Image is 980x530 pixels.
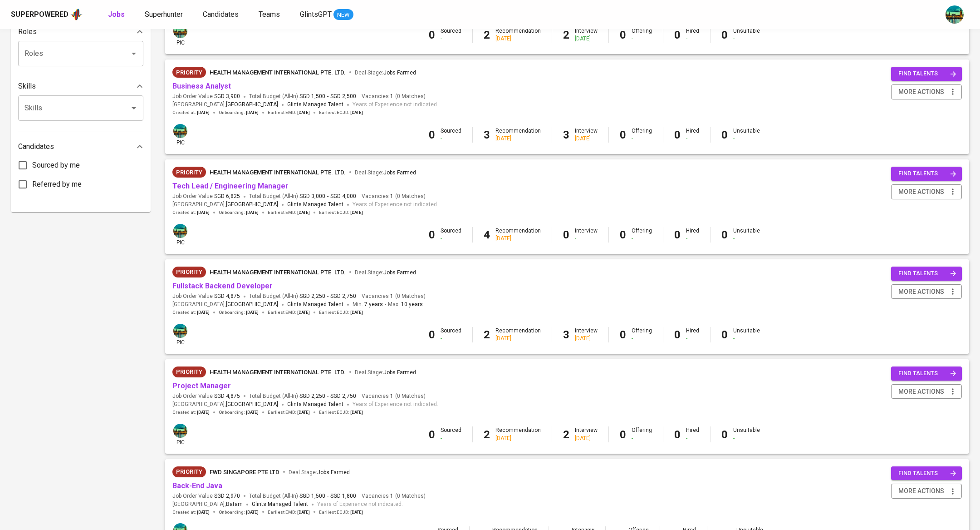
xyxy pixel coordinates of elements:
span: Jobs Farmed [383,269,416,276]
span: [DATE] [246,409,259,416]
div: - [733,335,760,342]
div: [DATE] [575,135,598,143]
b: 0 [429,129,435,141]
span: Deal Stage : [355,69,416,76]
span: Glints Managed Talent [252,501,308,507]
div: - [686,35,699,43]
span: - [327,93,328,100]
span: Vacancies ( 0 Matches ) [362,193,426,200]
span: 1 [389,292,393,300]
span: 1 [389,193,393,200]
span: [DATE] [297,509,310,515]
span: Earliest ECJD : [319,409,363,416]
div: [DATE] [575,335,598,342]
span: SGD 1,800 [330,492,356,500]
div: Interview [575,27,598,43]
span: find talents [898,69,956,79]
span: [DATE] [350,409,363,416]
button: more actions [891,384,962,399]
div: [DATE] [495,135,541,143]
div: Offering [632,27,652,43]
img: a5d44b89-0c59-4c54-99d0-a63b29d42bd3.jpg [173,224,187,238]
div: - [686,335,699,342]
div: - [441,35,461,43]
button: find talents [891,267,962,281]
span: find talents [898,468,956,479]
div: Roles [18,23,143,41]
span: Glints Managed Talent [287,201,343,208]
span: Earliest EMD : [268,409,310,416]
button: find talents [891,167,962,181]
div: Offering [632,127,652,143]
span: [GEOGRAPHIC_DATA] , [172,100,278,109]
div: New Job received from Demand Team [172,167,206,178]
div: - [632,235,652,243]
button: Open [127,102,140,114]
span: SGD 2,750 [330,292,356,300]
span: HEALTH MANAGEMENT INTERNATIONAL PTE. LTD. [210,369,346,376]
span: [DATE] [197,509,210,515]
a: Superpoweredapp logo [11,8,83,21]
span: SGD 2,750 [330,392,356,400]
span: [DATE] [297,409,310,416]
b: 2 [563,29,569,41]
b: Jobs [108,10,125,19]
span: find talents [898,368,956,379]
span: Priority [172,168,206,177]
div: Unsuitable [733,27,760,43]
div: [DATE] [575,35,598,43]
div: Unsuitable [733,327,760,342]
span: [GEOGRAPHIC_DATA] , [172,300,278,309]
img: a5d44b89-0c59-4c54-99d0-a63b29d42bd3.jpg [946,5,964,24]
span: - [385,300,386,309]
span: Years of Experience not indicated. [353,100,438,109]
b: 2 [484,428,490,441]
button: more actions [891,184,962,199]
span: Onboarding : [219,409,259,416]
span: Earliest ECJD : [319,309,363,316]
b: 0 [429,228,435,241]
span: GlintsGPT [300,10,332,19]
span: Total Budget (All-In) [249,492,356,500]
span: SGD 3,900 [214,93,240,100]
span: 1 [389,392,393,400]
span: SGD 1,500 [299,93,325,100]
div: New Job received from Demand Team [172,267,206,277]
span: Total Budget (All-In) [249,93,356,100]
b: 0 [721,428,728,441]
span: - [327,292,328,300]
span: Onboarding : [219,109,259,116]
b: 0 [674,428,681,441]
b: 0 [620,29,626,41]
div: Offering [632,227,652,243]
span: Job Order Value [172,492,240,500]
span: Jobs Farmed [383,169,416,176]
span: more actions [898,386,944,397]
span: Candidates [203,10,239,19]
span: [DATE] [350,509,363,515]
b: 2 [484,328,490,341]
div: Hired [686,227,699,243]
span: Deal Stage : [289,469,350,476]
span: [DATE] [297,209,310,216]
span: [DATE] [197,109,210,116]
b: 0 [620,228,626,241]
span: Years of Experience not indicated. [353,200,438,209]
span: [GEOGRAPHIC_DATA] , [172,400,278,409]
span: - [327,392,328,400]
b: 0 [721,29,728,41]
span: SGD 4,000 [330,193,356,200]
span: Glints Managed Talent [287,401,343,407]
span: Max. [388,301,423,307]
span: NEW [333,10,353,20]
span: Total Budget (All-In) [249,392,356,400]
div: - [441,135,461,143]
div: pic [172,123,188,147]
div: [DATE] [495,435,541,442]
span: Superhunter [145,10,183,19]
div: Recommendation [495,327,541,342]
span: Priority [172,367,206,376]
span: [DATE] [246,309,259,316]
div: - [441,335,461,342]
b: 0 [674,228,681,241]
